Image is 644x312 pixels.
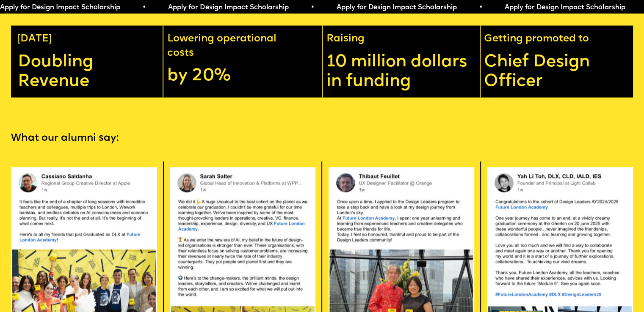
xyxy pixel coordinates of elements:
[167,67,315,86] p: by 20%
[18,53,156,91] p: Doubling Revenue
[478,4,482,11] span: •
[484,53,637,91] p: Chief Design Officer
[484,32,637,46] p: Getting promoted to
[142,4,146,11] span: •
[326,53,480,91] p: 10 million dollars in funding
[310,4,314,11] span: •
[18,32,156,46] p: [DATE]
[11,131,633,145] p: What our alumni say:
[326,32,480,46] p: Raising
[167,32,315,60] p: Lowering operational costs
